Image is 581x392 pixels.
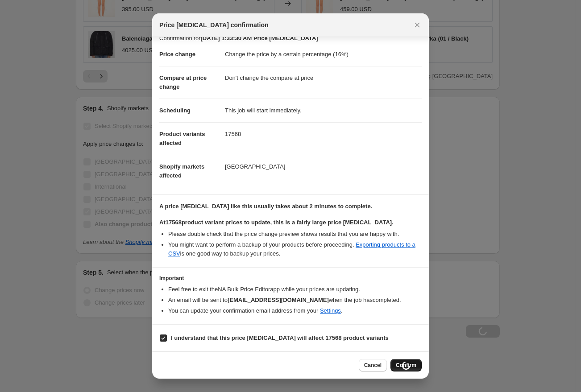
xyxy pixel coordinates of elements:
span: Price change [159,51,195,58]
li: Please double check that the price change preview shows results that you are happy with. [168,230,422,239]
li: You might want to perform a backup of your products before proceeding. is one good way to backup ... [168,240,422,258]
b: [DATE] 1:33:30 AM Price [MEDICAL_DATA] [200,35,318,41]
span: Compare at price change [159,74,207,90]
b: [EMAIL_ADDRESS][DOMAIN_NAME] [228,297,329,303]
b: A price [MEDICAL_DATA] like this usually takes about 2 minutes to complete. [159,203,372,210]
b: I understand that this price [MEDICAL_DATA] will affect 17568 product variants [171,334,389,341]
span: Shopify markets affected [159,163,204,179]
dd: Don't change the compare at price [225,66,422,90]
span: Price [MEDICAL_DATA] confirmation [159,21,269,29]
p: Confirmation for [159,34,422,43]
li: An email will be sent to when the job has completed . [168,296,422,305]
a: Settings [320,307,341,314]
button: Cancel [359,359,387,371]
a: Exporting products to a CSV [168,241,415,257]
li: Feel free to exit the NA Bulk Price Editor app while your prices are updating. [168,285,422,294]
b: At 17568 product variant prices to update, this is a fairly large price [MEDICAL_DATA]. [159,219,394,226]
dd: [GEOGRAPHIC_DATA] [225,155,422,178]
dd: This job will start immediately. [225,99,422,122]
span: Cancel [364,362,382,369]
span: Product variants affected [159,131,205,146]
li: You can update your confirmation email address from your . [168,306,422,315]
button: Close [411,19,423,31]
h3: Important [159,275,422,282]
span: Scheduling [159,107,191,114]
dd: Change the price by a certain percentage (16%) [225,43,422,66]
dd: 17568 [225,122,422,146]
